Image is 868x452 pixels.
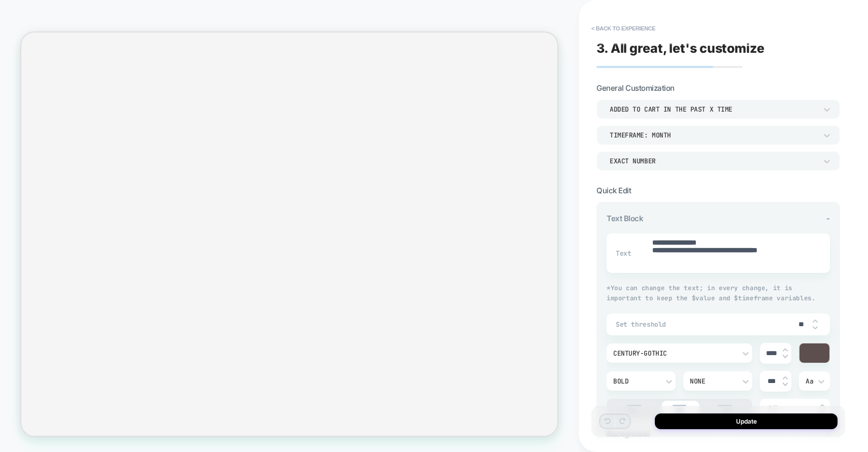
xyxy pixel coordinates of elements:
div: Added to cart in the past x time [610,105,817,114]
img: down [783,383,788,387]
span: - [826,214,830,223]
span: 3. All great, let's customize [596,41,764,56]
img: align text right [712,405,738,413]
span: Text Block [607,214,643,223]
img: up [820,404,825,408]
img: up [783,348,788,352]
div: None [690,377,736,386]
span: Set threshold [616,320,790,329]
img: down [813,326,818,330]
img: up [783,376,788,380]
div: TIMEFRAME: MONTH [610,131,817,140]
img: align text left [622,405,647,413]
div: EXACT NUMBER [610,157,817,165]
span: * You can change the text; in every change, it is important to keep the $value and $timeframe var... [607,284,815,302]
div: Bold [613,377,659,386]
span: Text [616,249,628,258]
div: Aa [806,377,823,386]
button: < Back to experience [586,20,660,37]
img: up [813,319,818,323]
button: Update [655,413,838,429]
img: align text center [667,405,692,413]
span: General Customization [596,83,675,93]
img: line height [765,405,780,413]
img: down [783,355,788,359]
div: century-gothic [613,349,736,358]
span: Quick Edit [596,186,631,195]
